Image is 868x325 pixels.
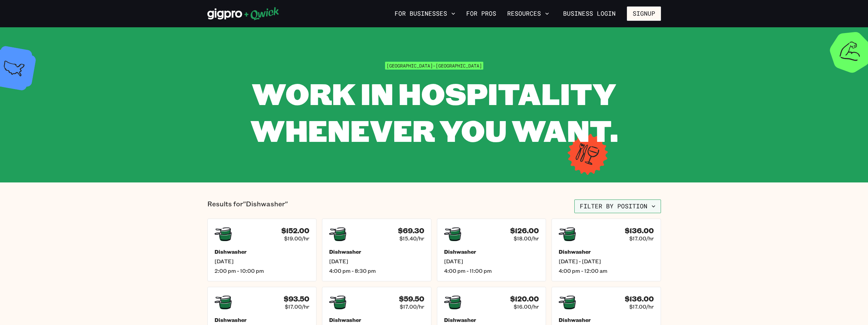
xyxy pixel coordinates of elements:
[510,226,539,235] h4: $126.00
[329,316,424,323] h5: Dishwasher
[215,267,310,274] span: 2:00 pm - 10:00 pm
[437,219,546,281] a: $126.00$18.00/hrDishwasher[DATE]4:00 pm - 11:00 pm
[329,258,424,265] span: [DATE]
[215,248,310,255] h5: Dishwasher
[559,267,654,274] span: 4:00 pm - 12:00 am
[329,267,424,274] span: 4:00 pm - 8:30 pm
[207,219,317,281] a: $152.00$19.00/hrDishwasher[DATE]2:00 pm - 10:00 pm
[250,74,618,150] span: WORK IN HOSPITALITY WHENEVER YOU WANT.
[399,295,424,303] h4: $59.50
[559,316,654,323] h5: Dishwasher
[284,295,309,303] h4: $93.50
[574,200,661,213] button: Filter by position
[385,62,483,70] span: [GEOGRAPHIC_DATA]-[GEOGRAPHIC_DATA]
[444,267,539,274] span: 4:00 pm - 11:00 pm
[207,200,288,213] p: Results for "Dishwasher"
[285,303,309,310] span: $17.00/hr
[514,303,539,310] span: $16.00/hr
[504,8,552,19] button: Resources
[392,8,458,19] button: For Businesses
[399,235,424,242] span: $15.40/hr
[559,258,654,265] span: [DATE] - [DATE]
[329,248,424,255] h5: Dishwasher
[551,219,661,281] a: $136.00$17.00/hrDishwasher[DATE] - [DATE]4:00 pm - 12:00 am
[629,235,654,242] span: $17.00/hr
[510,295,539,303] h4: $120.00
[625,295,654,303] h4: $136.00
[215,258,310,265] span: [DATE]
[514,235,539,242] span: $18.00/hr
[627,6,661,21] button: Signup
[444,258,539,265] span: [DATE]
[400,303,424,310] span: $17.00/hr
[281,226,309,235] h4: $152.00
[322,219,431,281] a: $69.30$15.40/hrDishwasher[DATE]4:00 pm - 8:30 pm
[629,303,654,310] span: $17.00/hr
[444,316,539,323] h5: Dishwasher
[215,316,310,323] h5: Dishwasher
[444,248,539,255] h5: Dishwasher
[284,235,309,242] span: $19.00/hr
[557,6,621,21] a: Business Login
[398,226,424,235] h4: $69.30
[559,248,654,255] h5: Dishwasher
[625,226,654,235] h4: $136.00
[464,8,499,19] a: For Pros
